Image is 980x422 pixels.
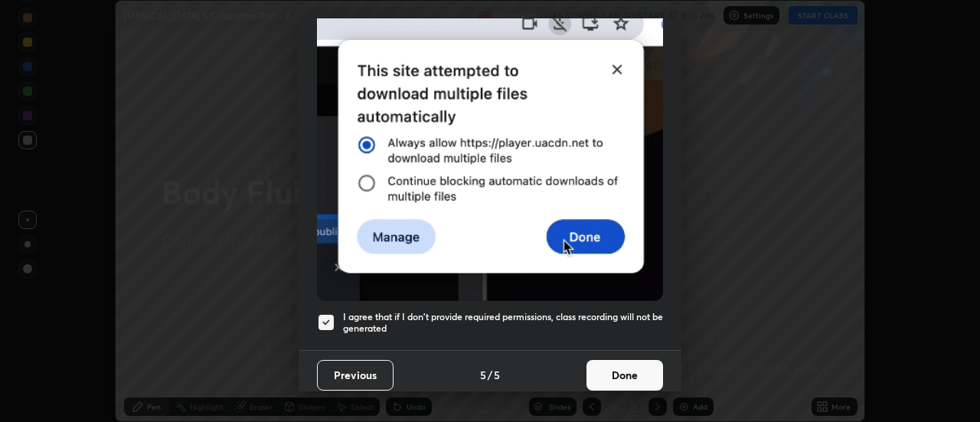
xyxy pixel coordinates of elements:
[317,360,394,391] button: Previous
[480,367,486,383] h4: 5
[586,360,663,391] button: Done
[343,311,663,335] h5: I agree that if I don't provide required permissions, class recording will not be generated
[488,367,492,383] h4: /
[494,367,500,383] h4: 5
